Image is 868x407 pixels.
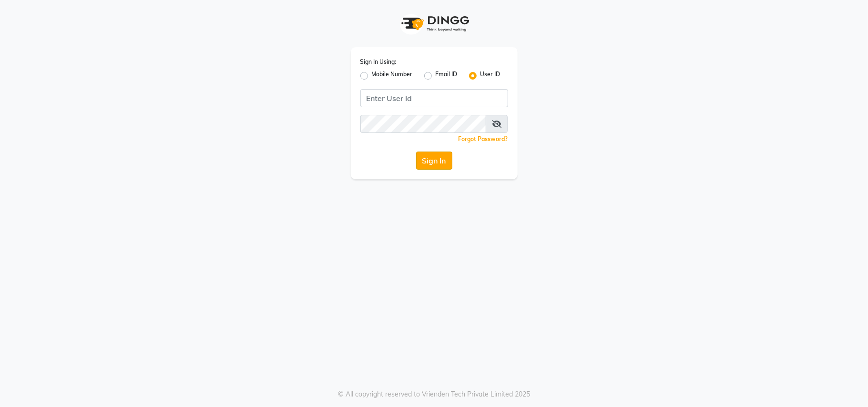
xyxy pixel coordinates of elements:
[459,135,508,142] a: Forgot Password?
[436,70,458,81] label: Email ID
[360,58,397,66] label: Sign In Using:
[416,152,452,170] button: Sign In
[396,10,472,38] img: logo1.svg
[480,70,500,81] label: User ID
[360,115,486,133] input: Username
[372,70,413,81] label: Mobile Number
[360,89,508,107] input: Username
